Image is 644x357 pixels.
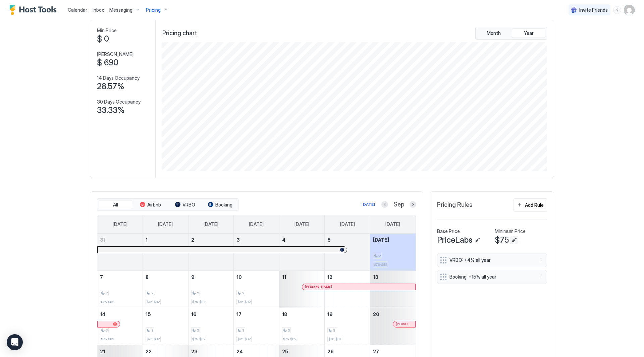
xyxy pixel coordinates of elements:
[279,308,325,345] td: September 18, 2025
[512,28,545,38] button: Year
[100,349,105,354] span: 21
[147,300,160,304] span: $75-$82
[305,285,413,289] div: [PERSON_NAME]
[327,237,331,243] span: 5
[474,236,482,244] button: Edit
[97,271,143,283] a: September 7, 2025
[197,291,199,295] span: 2
[97,34,109,44] span: $ 0
[7,334,23,350] div: Open Intercom Messenger
[249,221,264,227] span: [DATE]
[192,300,205,304] span: $75-$82
[327,311,333,317] span: 19
[279,234,325,271] td: September 4, 2025
[370,234,416,246] a: September 6, 2025
[234,234,279,271] td: September 3, 2025
[328,337,341,341] span: $76-$87
[100,274,103,280] span: 7
[146,311,151,317] span: 15
[536,273,544,281] button: More options
[143,271,189,308] td: September 8, 2025
[475,27,547,40] div: tab-group
[93,6,104,13] a: Inbox
[305,285,332,289] span: [PERSON_NAME]
[361,200,376,209] button: [DATE]
[327,349,334,354] span: 26
[373,311,379,317] span: 20
[197,328,199,333] span: 3
[393,201,404,209] span: Sep
[203,200,237,210] button: Booking
[437,228,460,234] span: Base Price
[282,237,285,243] span: 4
[370,271,416,308] td: September 13, 2025
[325,308,370,320] a: September 19, 2025
[168,200,202,210] button: VRBO
[147,202,161,208] span: Airbnb
[325,308,370,345] td: September 19, 2025
[362,201,375,207] div: [DATE]
[97,234,143,246] a: August 31, 2025
[97,271,143,308] td: September 7, 2025
[97,234,143,271] td: August 31, 2025
[100,311,105,317] span: 14
[373,274,378,280] span: 13
[113,221,127,227] span: [DATE]
[373,237,389,243] span: [DATE]
[370,308,416,320] a: September 20, 2025
[106,328,108,333] span: 3
[283,337,296,341] span: $75-$82
[191,274,195,280] span: 9
[100,237,105,243] span: 31
[373,349,379,354] span: 27
[325,271,370,308] td: September 12, 2025
[188,271,234,308] td: September 9, 2025
[613,6,621,14] div: menu
[106,291,108,295] span: 2
[236,274,242,280] span: 10
[325,234,370,271] td: September 5, 2025
[325,234,370,246] a: September 5, 2025
[288,328,290,333] span: 3
[370,308,416,345] td: September 20, 2025
[97,308,143,345] td: September 14, 2025
[282,311,287,317] span: 18
[495,228,526,234] span: Minimum Price
[536,256,544,264] button: More options
[97,99,141,105] span: 30 Days Occupancy
[93,7,104,13] span: Inbox
[325,271,370,283] a: September 12, 2025
[234,234,279,246] a: September 3, 2025
[385,221,400,227] span: [DATE]
[396,322,413,326] span: [PERSON_NAME]
[162,29,197,37] span: Pricing chart
[191,237,194,243] span: 2
[68,6,87,13] a: Calendar
[242,328,244,333] span: 3
[151,215,179,233] a: Monday
[370,234,416,271] td: September 6, 2025
[437,235,472,245] span: PriceLabs
[147,337,160,341] span: $75-$82
[327,274,332,280] span: 12
[236,237,240,243] span: 3
[495,235,509,245] span: $75
[97,75,140,81] span: 14 Days Occupancy
[282,349,288,354] span: 25
[188,234,234,271] td: September 2, 2025
[146,349,152,354] span: 22
[236,349,243,354] span: 24
[68,7,87,13] span: Calendar
[234,308,279,320] a: September 17, 2025
[146,237,148,243] span: 1
[234,271,279,308] td: September 10, 2025
[192,337,205,341] span: $75-$82
[624,5,635,15] div: User profile
[524,30,534,36] span: Year
[340,221,355,227] span: [DATE]
[279,308,325,320] a: September 18, 2025
[449,274,529,280] span: Booking: +15% all year
[158,221,173,227] span: [DATE]
[191,311,197,317] span: 16
[234,271,279,283] a: September 10, 2025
